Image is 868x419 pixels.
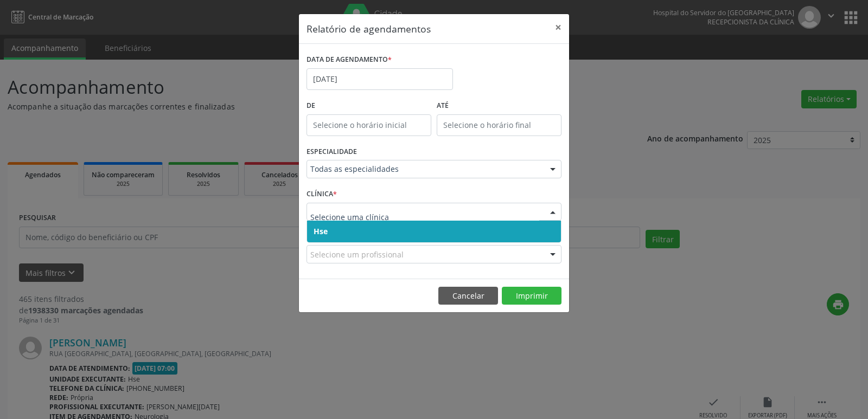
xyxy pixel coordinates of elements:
[310,249,404,260] span: Selecione um profissional
[307,22,431,36] h5: Relatório de agendamentos
[502,287,561,305] button: Imprimir
[307,98,431,114] label: De
[307,114,431,136] input: Selecione o horário inicial
[307,144,357,160] label: ESPECIALIDADE
[307,68,453,90] input: Selecione uma data ou intervalo
[314,226,328,236] span: Hse
[437,98,561,114] label: ATÉ
[438,287,498,305] button: Cancelar
[307,186,337,203] label: CLÍNICA
[310,164,539,175] span: Todas as especialidades
[547,14,569,41] button: Close
[310,207,539,228] input: Selecione uma clínica
[437,114,561,136] input: Selecione o horário final
[307,51,392,68] label: DATA DE AGENDAMENTO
